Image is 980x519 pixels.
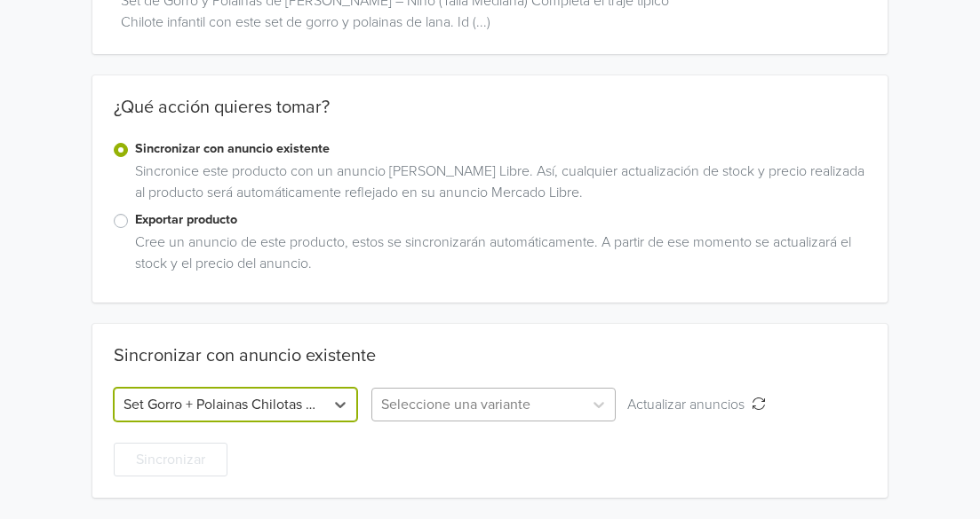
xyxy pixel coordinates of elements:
[135,139,865,159] label: Sincronizar con anuncio existente
[128,161,865,210] div: Sincronice este producto con un anuncio [PERSON_NAME] Libre. Así, cualquier actualización de stoc...
[616,388,777,421] button: Actualizar anuncios
[627,396,752,413] span: Actualizar anuncios
[114,345,376,366] div: Sincronizar con anuncio existente
[135,210,865,230] label: Exportar producto
[114,443,227,476] button: Sincronizar
[128,232,865,281] div: Cree un anuncio de este producto, estos se sincronizarán automáticamente. A partir de ese momento...
[92,97,887,139] div: ¿Qué acción quieres tomar?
